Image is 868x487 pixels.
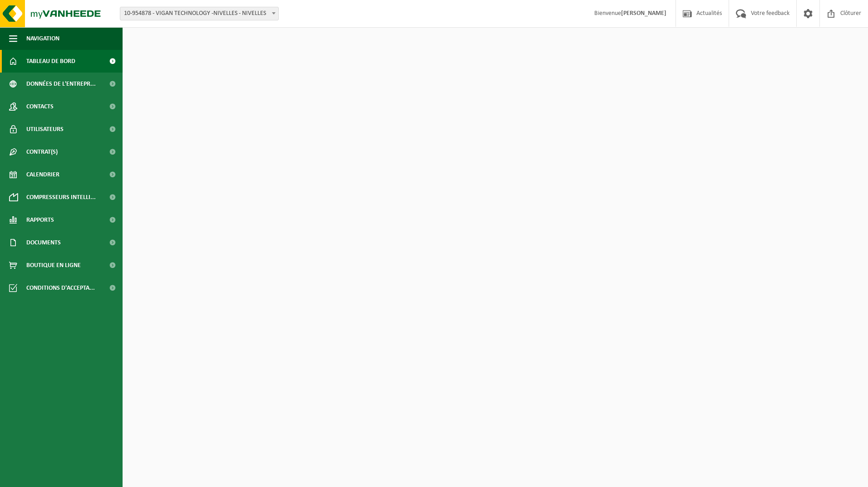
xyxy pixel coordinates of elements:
[26,73,96,95] span: Données de l'entrepr...
[26,254,81,277] span: Boutique en ligne
[621,10,666,17] strong: [PERSON_NAME]
[26,141,58,163] span: Contrat(s)
[120,7,278,20] span: 10-954878 - VIGAN TECHNOLOGY -NIVELLES - NIVELLES
[26,277,95,299] span: Conditions d'accepta...
[26,186,96,209] span: Compresseurs intelli...
[26,231,61,254] span: Documents
[26,163,59,186] span: Calendrier
[26,50,75,73] span: Tableau de bord
[26,95,54,118] span: Contacts
[26,118,64,141] span: Utilisateurs
[120,7,279,20] span: 10-954878 - VIGAN TECHNOLOGY -NIVELLES - NIVELLES
[26,27,59,50] span: Navigation
[26,209,54,231] span: Rapports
